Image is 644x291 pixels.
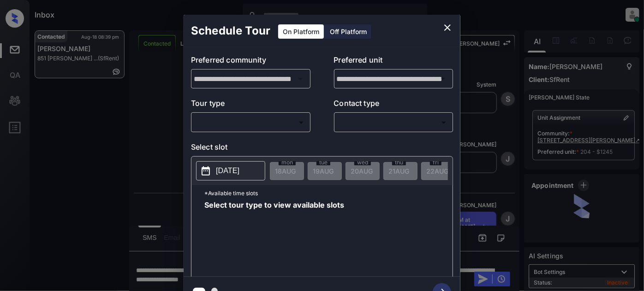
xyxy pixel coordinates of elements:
p: Preferred community [191,54,310,69]
div: On Platform [278,24,324,39]
p: Preferred unit [334,54,453,69]
p: Tour type [191,98,310,112]
p: Contact type [334,98,453,112]
p: *Available time slots [204,185,453,201]
p: Select slot [191,141,453,156]
button: close [438,18,457,37]
span: Select tour type to view available slots [204,201,344,275]
p: [DATE] [216,165,239,176]
button: [DATE] [196,161,265,180]
div: Off Platform [325,24,371,39]
h2: Schedule Tour [184,15,278,47]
